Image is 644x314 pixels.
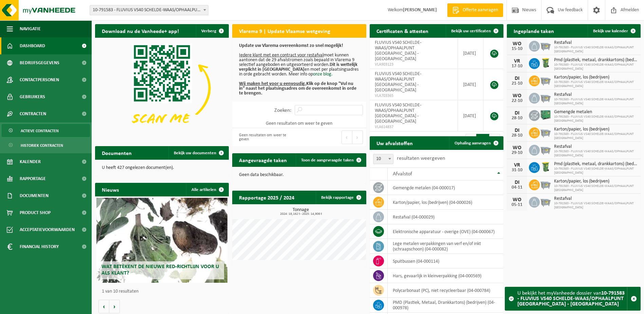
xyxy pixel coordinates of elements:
div: 21-10 [510,81,524,86]
span: 10-791583 - FLUVIUS VS40 SCHELDE-WAAS/OPHAALPUNT DENDERMONDE - DENDERMONDE [90,5,208,15]
h2: Download nu de Vanheede+ app! [95,24,186,37]
button: Previous [342,130,352,144]
td: [DATE] [458,69,483,100]
div: 04-11 [510,185,524,190]
h2: Rapportage 2025 / 2024 [232,191,301,204]
div: DI [510,128,524,133]
a: Bekijk rapportage [316,191,366,204]
span: 10-791583 - FLUVIUS VS40 SCHELDE-WAAS/OPHAALPUNT [GEOGRAPHIC_DATA] [554,115,637,123]
p: Geen data beschikbaar. [239,173,359,177]
span: 10-791583 - FLUVIUS VS40 SCHELDE-WAAS/OPHAALPUNT [GEOGRAPHIC_DATA] [554,184,637,192]
div: VR [510,58,524,64]
span: 10-791583 - FLUVIUS VS40 SCHELDE-WAAS/OPHAALPUNT [GEOGRAPHIC_DATA] [554,46,637,54]
span: FLUVIUS VS40 SCHELDE-WAAS/OPHAALPUNT [GEOGRAPHIC_DATA] - [GEOGRAPHIC_DATA] [375,40,421,62]
span: 10-791583 - FLUVIUS VS40 SCHELDE-WAAS/OPHAALPUNT [GEOGRAPHIC_DATA] [554,98,637,106]
div: DI [510,76,524,81]
div: 28-10 [510,116,524,121]
span: Gemengde metalen [554,109,637,115]
span: Bedrijfsgegevens [20,54,59,71]
h3: Tonnage [236,208,366,216]
h2: Nieuws [95,183,126,196]
h2: Documenten [95,146,139,159]
span: Afvalstof [393,171,412,177]
span: Ophaling aanvragen [455,141,491,145]
span: Rapportage [20,170,46,187]
h2: Certificaten & attesten [370,24,435,37]
img: WB-0240-HPE-GN-50 [540,161,551,173]
div: Geen resultaten om weer te geven [236,130,296,145]
button: Volgende [109,300,120,313]
span: Documenten [20,187,49,204]
span: Contactpersonen [20,71,59,88]
div: DI [510,180,524,185]
td: karton/papier, los (bedrijven) (04-000026) [388,195,503,210]
a: Bekijk uw documenten [168,146,228,160]
span: FLUVIUS VS40 SCHELDE-WAAS/OPHAALPUNT [GEOGRAPHIC_DATA] - [GEOGRAPHIC_DATA] [375,103,421,124]
span: 10-791583 - FLUVIUS VS40 SCHELDE-WAAS/OPHAALPUNT [GEOGRAPHIC_DATA] [554,202,637,210]
img: PB-HB-1400-HPE-GN-01 [540,109,551,121]
span: Karton/papier, los (bedrijven) [554,75,637,80]
span: Kalender [20,153,41,170]
td: spuitbussen (04-000114) [388,254,503,268]
span: Wat betekent de nieuwe RED-richtlijn voor u als klant? [102,264,219,276]
span: Restafval [554,144,637,150]
span: 10-791583 - FLUVIUS VS40 SCHELDE-WAAS/OPHAALPUNT DENDERMONDE - DENDERMONDE [90,5,208,15]
strong: 10-791583 - FLUVIUS VS40 SCHELDE-WAAS/OPHAALPUNT [GEOGRAPHIC_DATA] - [GEOGRAPHIC_DATA] [517,291,625,307]
img: WB-0240-HPE-GN-50 [540,57,551,69]
div: WO [510,93,524,99]
td: [DATE] [458,38,483,69]
span: Karton/papier, los (bedrijven) [554,179,637,184]
p: U heeft 427 ongelezen document(en). [102,165,222,170]
span: Financial History [20,238,59,255]
a: Offerte aanvragen [447,3,503,17]
span: Historiek contracten [21,139,63,152]
span: 2024: 19,162 t - 2025: 14,906 t [236,212,366,216]
span: Product Shop [20,204,51,221]
h2: Aangevraagde taken [232,153,294,167]
div: 31-10 [510,168,524,173]
img: WB-2500-GAL-GY-01 [540,126,551,138]
button: Vorige [98,300,109,313]
span: Pmd (plastiek, metaal, drankkartons) (bedrijven) [554,57,637,63]
div: 05-11 [510,203,524,207]
div: VR [510,162,524,168]
td: lege metalen verpakkingen van verf en/of inkt (schraapschoon) (04-000082) [388,239,503,254]
span: Bekijk uw documenten [174,151,216,155]
label: Zoeken: [274,108,291,113]
h2: Vlarema 9 | Update Vlaamse wetgeving [232,24,337,37]
span: 10-791583 - FLUVIUS VS40 SCHELDE-WAAS/OPHAALPUNT [GEOGRAPHIC_DATA] [554,132,637,140]
span: Navigatie [20,20,41,37]
td: gemengde metalen (04-000017) [388,180,503,195]
a: Bekijk uw kalender [588,24,640,38]
span: 10-791583 - FLUVIUS VS40 SCHELDE-WAAS/OPHAALPUNT [GEOGRAPHIC_DATA] [554,150,637,158]
td: PMD (Plastiek, Metaal, Drankkartons) (bedrijven) (04-000978) [388,298,503,313]
b: Klik op de knop "Vul nu in" naast het plaatsingsadres om de overeenkomst in orde te brengen. [239,81,356,96]
img: WB-2500-GAL-GY-01 [540,178,551,190]
span: 10-791583 - FLUVIUS VS40 SCHELDE-WAAS/OPHAALPUNT [GEOGRAPHIC_DATA] [554,167,637,175]
td: [DATE] [458,100,483,132]
span: 10 [373,154,393,164]
a: Toon de aangevraagde taken [296,153,366,167]
span: Offerte aanvragen [461,7,500,14]
span: FLUVIUS VS40 SCHELDE-WAAS/OPHAALPUNT [GEOGRAPHIC_DATA] - [GEOGRAPHIC_DATA] [375,71,421,93]
a: Historiek contracten [2,139,90,152]
span: 10-791583 - FLUVIUS VS40 SCHELDE-WAAS/OPHAALPUNT [GEOGRAPHIC_DATA] [554,80,637,88]
p: moet kunnen aantonen dat de 29 afvalstromen zoals bepaald in Vlarema 9 selectief aangeboden en ui... [239,43,359,96]
button: Next [352,130,363,144]
td: hars, gevaarlijk in kleinverpakking (04-000569) [388,268,503,283]
span: 10-791583 - FLUVIUS VS40 SCHELDE-WAAS/OPHAALPUNT [GEOGRAPHIC_DATA] [554,63,637,71]
span: Karton/papier, los (bedrijven) [554,127,637,132]
span: Dashboard [20,37,45,54]
img: WB-2500-GAL-GY-01 [540,144,551,155]
h2: Uw afvalstoffen [370,136,420,150]
span: VLA614837 [375,124,453,130]
div: 28-10 [510,133,524,138]
td: polycarbonaat (PC), niet recycleerbaar (04-000784) [388,283,503,298]
span: Restafval [554,196,637,202]
td: elektronische apparatuur - overige (OVE) (04-000067) [388,224,503,239]
span: Contracten [20,105,46,122]
div: U bekijkt het myVanheede dossier van [517,287,627,310]
div: 17-10 [510,64,524,69]
u: Iedere klant met een contract voor restafval [239,53,324,58]
span: Toon de aangevraagde taken [301,158,354,162]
